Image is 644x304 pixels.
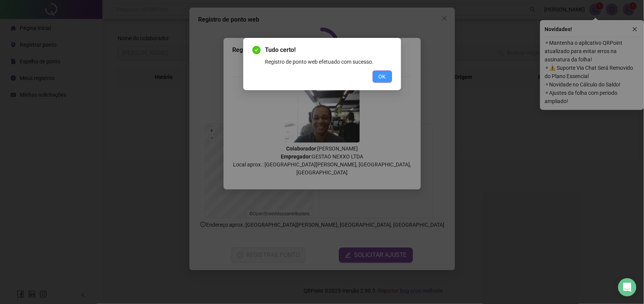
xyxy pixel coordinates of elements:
[252,46,261,54] span: check-circle
[265,58,392,66] div: Registro de ponto web efetuado com sucesso.
[265,45,392,55] span: Tudo certo!
[373,71,392,83] button: OK
[379,72,386,81] span: OK
[618,278,636,296] div: Open Intercom Messenger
